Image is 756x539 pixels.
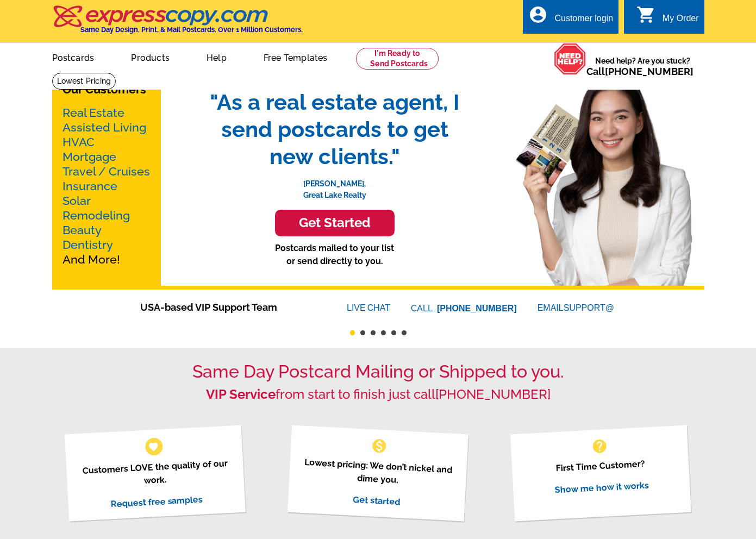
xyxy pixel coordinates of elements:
[63,179,117,193] a: Insurance
[301,455,455,490] p: Lowest pricing: We don’t nickel and dime you.
[78,456,232,491] p: Customers LOVE the quality of our work.
[63,209,130,222] a: Remodeling
[554,43,586,75] img: help
[199,242,471,268] p: Postcards mailed to your list or send directly to you.
[411,302,434,315] font: CALL
[381,330,386,335] button: 4 of 6
[586,55,699,77] span: Need help? Are you stuck?
[52,361,704,382] h1: Same Day Postcard Mailing or Shipped to you.
[63,238,113,252] a: Dentistry
[80,26,303,34] h4: Same Day Design, Print, & Mail Postcards. Over 1 Million Customers.
[199,210,471,236] a: Get Started
[605,66,693,77] a: [PHONE_NUMBER]
[636,5,656,24] i: shopping_cart
[35,44,112,70] a: Postcards
[347,303,390,312] a: LIVECHAT
[63,105,151,267] p: And More!
[435,386,551,402] a: [PHONE_NUMBER]
[289,215,381,231] h3: Get Started
[114,44,187,70] a: Products
[110,494,203,509] a: Request free samples
[199,89,471,170] span: "As a real estate agent, I send postcards to get new clients."
[554,480,649,495] a: Show me how it works
[63,194,91,208] a: Solar
[437,304,517,313] a: [PHONE_NUMBER]
[63,135,95,149] a: HVAC
[63,223,102,237] a: Beauty
[371,330,376,335] button: 3 of 6
[63,121,146,134] a: Assisted Living
[140,300,314,315] span: USA-based VIP Support Team
[402,330,407,335] button: 6 of 6
[636,12,699,26] a: shopping_cart My Order
[52,13,303,34] a: Same Day Design, Print, & Mail Postcards. Over 1 Million Customers.
[391,330,396,335] button: 5 of 6
[148,441,159,452] span: favorite
[524,455,677,477] p: First Time Customer?
[586,66,693,77] span: Call
[199,170,471,201] p: [PERSON_NAME], Great Lake Realty
[206,386,276,402] strong: VIP Service
[554,14,613,29] div: Customer login
[246,44,345,70] a: Free Templates
[347,302,367,315] font: LIVE
[360,330,365,335] button: 2 of 6
[63,106,124,120] a: Real Estate
[63,165,150,178] a: Travel / Cruises
[528,5,548,24] i: account_circle
[663,14,699,29] div: My Order
[591,437,608,455] span: help
[52,387,704,403] h2: from start to finish just call
[353,494,401,507] a: Get started
[371,437,388,455] span: monetization_on
[538,303,616,312] a: EMAILSUPPORT@
[63,150,116,164] a: Mortgage
[189,44,244,70] a: Help
[564,302,616,315] font: SUPPORT@
[350,330,355,335] button: 1 of 6
[528,12,613,26] a: account_circle Customer login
